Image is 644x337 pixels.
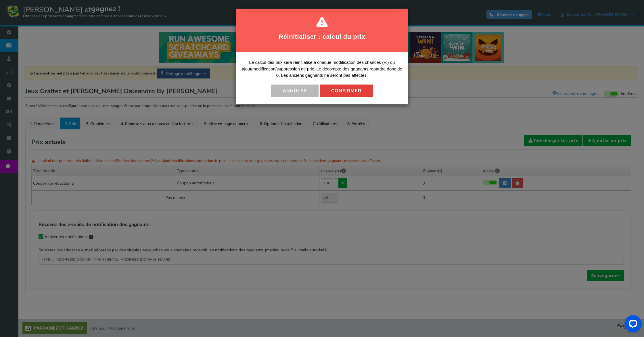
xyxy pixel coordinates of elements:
iframe: Widget de chat LiveChat [620,313,644,337]
button: Annuler [271,85,319,97]
font: Réinitialiser : calcul du prix [279,33,365,40]
font: Confirmer [331,88,361,94]
font: Annuler [283,88,307,94]
font: Le calcul des prix sera réinitialisé à chaque modification des chances (%) ou ajout/modification/... [242,60,402,78]
button: Confirmer [320,85,373,97]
